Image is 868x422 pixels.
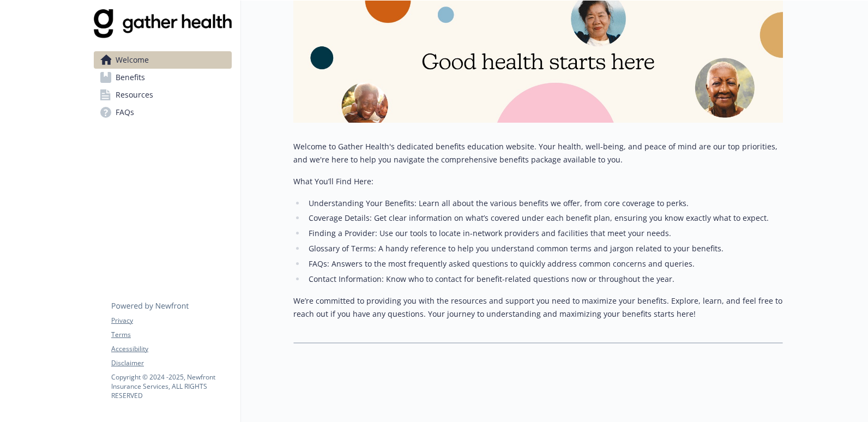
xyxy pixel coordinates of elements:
span: Welcome [116,51,149,69]
li: Glossary of Terms: A handy reference to help you understand common terms and jargon related to yo... [305,242,783,255]
a: Terms [111,330,231,340]
a: Welcome [94,51,232,69]
p: We’re committed to providing you with the resources and support you need to maximize your benefit... [293,294,783,321]
p: Copyright © 2024 - 2025 , Newfront Insurance Services, ALL RIGHTS RESERVED [111,372,231,400]
span: Benefits [116,69,145,86]
span: FAQs [116,104,134,121]
li: Coverage Details: Get clear information on what’s covered under each benefit plan, ensuring you k... [305,212,783,225]
p: What You’ll Find Here: [293,175,783,188]
a: FAQs [94,104,232,121]
a: Resources [94,86,232,104]
a: Privacy [111,316,231,325]
a: Accessibility [111,344,231,354]
a: Benefits [94,69,232,86]
li: Contact Information: Know who to contact for benefit-related questions now or throughout the year. [305,273,783,286]
a: Disclaimer [111,358,231,368]
p: Welcome to Gather Health's dedicated benefits education website. Your health, well-being, and pea... [293,140,783,166]
span: Resources [116,86,153,104]
li: FAQs: Answers to the most frequently asked questions to quickly address common concerns and queries. [305,257,783,270]
li: Finding a Provider: Use our tools to locate in-network providers and facilities that meet your ne... [305,227,783,240]
li: Understanding Your Benefits: Learn all about the various benefits we offer, from core coverage to... [305,197,783,210]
